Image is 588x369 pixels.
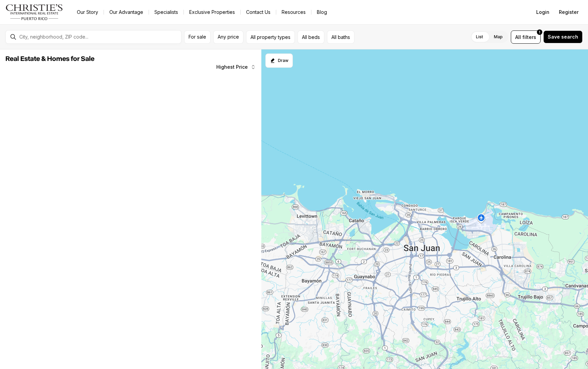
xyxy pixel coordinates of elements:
[327,30,354,44] button: All baths
[104,7,149,17] a: Our Advantage
[559,9,579,15] span: Register
[216,64,248,70] span: Highest Price
[488,31,508,43] label: Map
[5,56,94,62] span: Real Estate & Homes for Sale
[522,34,536,41] span: filters
[515,34,521,41] span: All
[71,7,104,17] a: Our Story
[311,7,332,17] a: Blog
[298,30,324,44] button: All beds
[241,7,276,17] button: Contact Us
[276,7,311,17] a: Resources
[212,60,260,74] button: Highest Price
[511,30,541,44] button: Allfilters1
[548,34,578,40] span: Save search
[471,31,488,43] label: List
[555,5,583,19] button: Register
[265,53,293,68] button: Start drawing
[218,34,239,40] span: Any price
[539,29,540,35] span: 1
[532,5,553,19] button: Login
[246,30,295,44] button: All property types
[149,7,183,17] a: Specialists
[213,30,243,44] button: Any price
[189,34,206,40] span: For sale
[5,4,63,20] img: logo
[184,7,240,17] a: Exclusive Properties
[543,30,583,43] button: Save search
[184,30,211,44] button: For sale
[536,9,549,15] span: Login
